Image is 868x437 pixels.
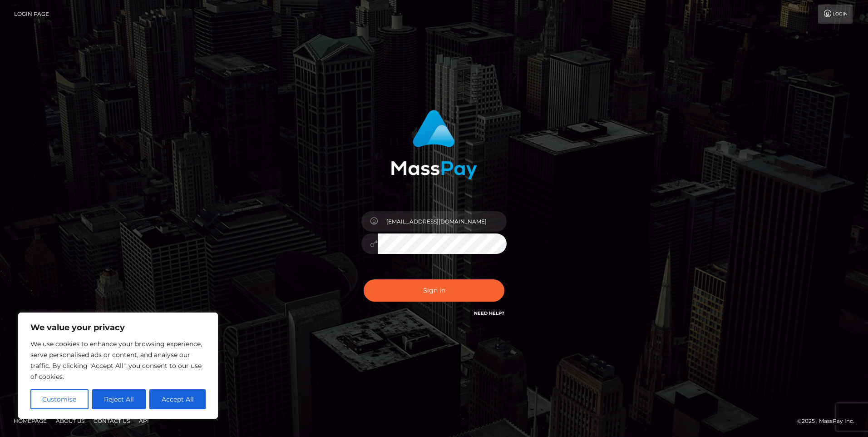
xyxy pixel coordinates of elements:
[10,414,50,428] a: Homepage
[378,211,507,232] input: Username...
[818,5,853,24] a: Login
[30,322,206,333] p: We value your privacy
[14,5,49,24] a: Login Page
[149,389,206,409] button: Accept All
[135,414,153,428] a: API
[90,414,133,428] a: Contact Us
[474,310,504,316] a: Need Help?
[364,279,504,302] button: Sign in
[18,313,218,419] div: We value your privacy
[92,389,146,409] button: Reject All
[30,338,206,382] p: We use cookies to enhance your browsing experience, serve personalised ads or content, and analys...
[797,416,861,426] div: © 2025 , MassPay Inc.
[52,414,88,428] a: About Us
[391,110,477,179] img: MassPay Login
[30,389,89,409] button: Customise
